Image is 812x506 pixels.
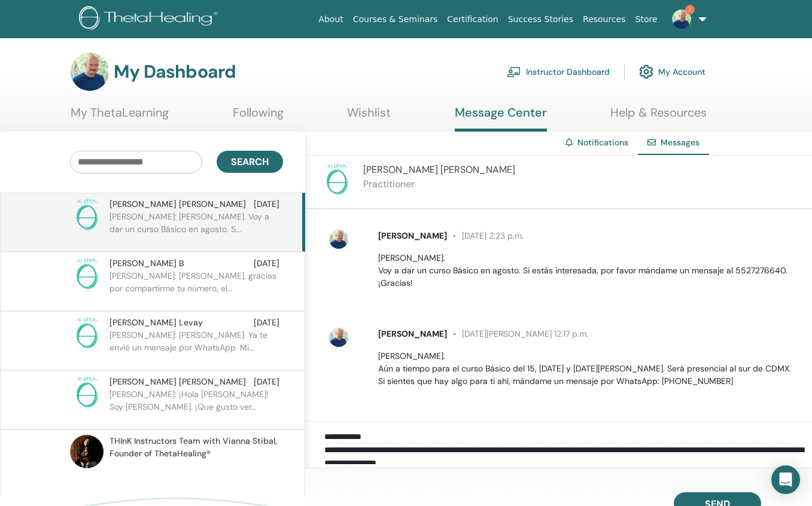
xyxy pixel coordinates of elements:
[110,388,283,424] p: [PERSON_NAME]: ¡Hola [PERSON_NAME]! Soy [PERSON_NAME]. ¡Que gusto ver...
[110,435,279,460] span: THInK Instructors Team with Vianna Stibal, Founder of ThetaHealing®
[110,316,203,329] span: [PERSON_NAME] Levay
[661,137,700,148] span: Messages
[631,8,662,31] a: Store
[110,376,246,388] span: [PERSON_NAME] [PERSON_NAME]
[378,328,447,339] span: [PERSON_NAME]
[447,328,588,339] span: [DATE][PERSON_NAME] 12:17 p.m.
[110,270,283,306] p: [PERSON_NAME]: [PERSON_NAME], gracias por compartirme tu número, el...
[254,257,279,270] span: [DATE]
[378,252,798,289] p: [PERSON_NAME]. Voy a dar un curso Básico en agosto. Si estás interesada, por favor mándame un men...
[348,8,443,31] a: Courses & Seminars
[685,5,695,14] span: 1
[231,156,269,168] span: Search
[110,257,184,270] span: [PERSON_NAME] B
[254,316,279,329] span: [DATE]
[329,328,348,347] img: default.jpg
[378,350,798,388] p: [PERSON_NAME]. Aún a tiempo para el curso Básico del 15, [DATE] y [DATE][PERSON_NAME]. Será prese...
[578,8,631,31] a: Resources
[79,6,222,33] img: logo.png
[507,59,610,85] a: Instructor Dashboard
[507,66,521,77] img: chalkboard-teacher.svg
[233,105,284,129] a: Following
[447,230,524,241] span: [DATE] 2:23 p.m.
[70,376,104,409] img: no-photo.png
[363,163,515,176] span: [PERSON_NAME] [PERSON_NAME]
[254,376,279,388] span: [DATE]
[110,198,246,211] span: [PERSON_NAME] [PERSON_NAME]
[639,59,705,85] a: My Account
[771,465,800,494] div: Open Intercom Messenger
[503,8,578,31] a: Success Stories
[610,105,707,129] a: Help & Resources
[70,198,104,231] img: no-photo.png
[217,151,283,173] button: Search
[70,435,104,468] img: default.jpg
[672,10,691,29] img: default.jpg
[114,61,236,83] h3: My Dashboard
[347,105,391,129] a: Wishlist
[455,105,547,132] a: Message Center
[378,230,447,241] span: [PERSON_NAME]
[442,8,503,31] a: Certification
[70,316,104,350] img: no-photo.png
[71,105,169,129] a: My ThetaLearning
[577,137,628,148] a: Notifications
[320,163,354,196] img: no-photo.png
[71,53,109,91] img: default.jpg
[639,62,653,82] img: cog.svg
[110,329,283,365] p: [PERSON_NAME]: [PERSON_NAME]. Ya te envié un mensaje por WhatsApp. Mi...
[329,230,348,249] img: default.jpg
[110,211,283,246] p: [PERSON_NAME]: [PERSON_NAME]. Voy a dar un curso Básico en agosto. S...
[254,198,279,211] span: [DATE]
[363,177,515,191] p: Practitioner
[70,257,104,291] img: no-photo.png
[314,8,348,31] a: About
